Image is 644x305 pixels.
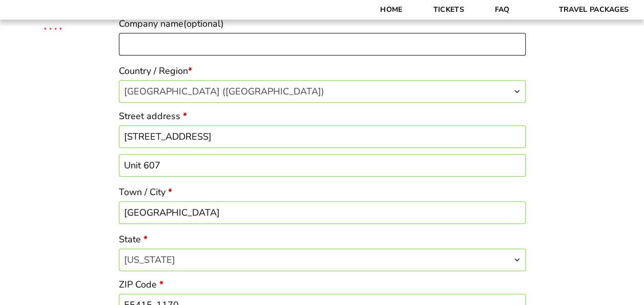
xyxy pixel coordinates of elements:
[119,275,526,294] label: ZIP Code
[119,183,526,201] label: Town / City
[119,249,525,271] span: Minnesota
[183,17,224,30] span: (optional)
[119,230,526,249] label: State
[119,81,525,102] span: United States (US)
[119,154,526,177] input: Apartment, suite, unit, etc. (optional)
[119,80,526,103] span: Country / Region
[119,249,526,271] span: State
[119,62,526,80] label: Country / Region
[119,107,526,125] label: Street address
[119,125,526,148] input: House number and street name
[119,14,526,33] label: Company name
[31,5,75,50] img: CBS Sports Thanksgiving Classic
